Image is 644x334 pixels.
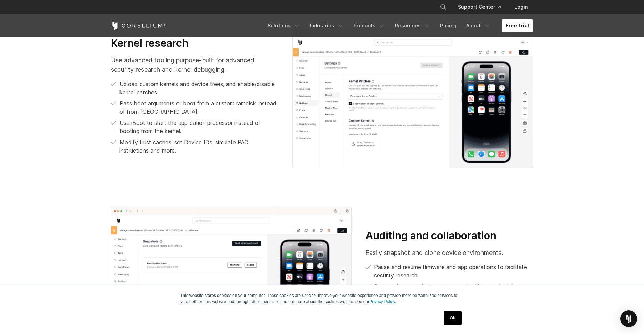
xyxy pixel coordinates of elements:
p: This website stores cookies on your computer. These cookies are used to improve your website expe... [180,292,464,305]
p: Use iBoot to start the application processor instead of booting from the kernel. [119,119,279,135]
a: Support Center [452,1,506,13]
p: Use advanced tooling purpose-built for advanced security research and kernel debugging. [111,55,279,74]
a: Pricing [436,19,461,32]
p: Pause and resume firmware and app operations to facilitate security research. [374,263,533,280]
div: Navigation Menu [263,19,533,32]
a: Resources [391,19,435,32]
a: OK [444,311,462,325]
div: Open Intercom Messenger [620,310,637,327]
h3: Kernel research [111,37,279,50]
a: Login [509,1,533,13]
a: Free Trial [502,19,533,32]
button: Search [437,1,449,13]
p: Save and restore device states to simplify reproducibility, record mobile vulnerabilities, and pe... [374,282,533,299]
div: Navigation Menu [431,1,533,13]
h3: Auditing and collaboration [365,229,533,242]
p: Modify trust caches, set Device IDs, simulate PAC instructions and more. [119,138,279,155]
a: Solutions [263,19,304,32]
p: Upload custom kernels and device trees, and enable/disable kernel patches. [119,80,279,96]
a: Industries [306,19,348,32]
a: Privacy Policy. [369,299,396,304]
a: About [462,19,495,32]
p: Easily snapshot and clone device environments. [365,248,533,257]
p: Pass boot arguments or boot from a custom ramdisk instead of from [GEOGRAPHIC_DATA]. [119,99,279,116]
a: Corellium Home [111,22,166,30]
img: Device setting for kernel patches and custom kernels in Corellium's virtual hardware platform [292,29,533,168]
a: Products [349,19,389,32]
